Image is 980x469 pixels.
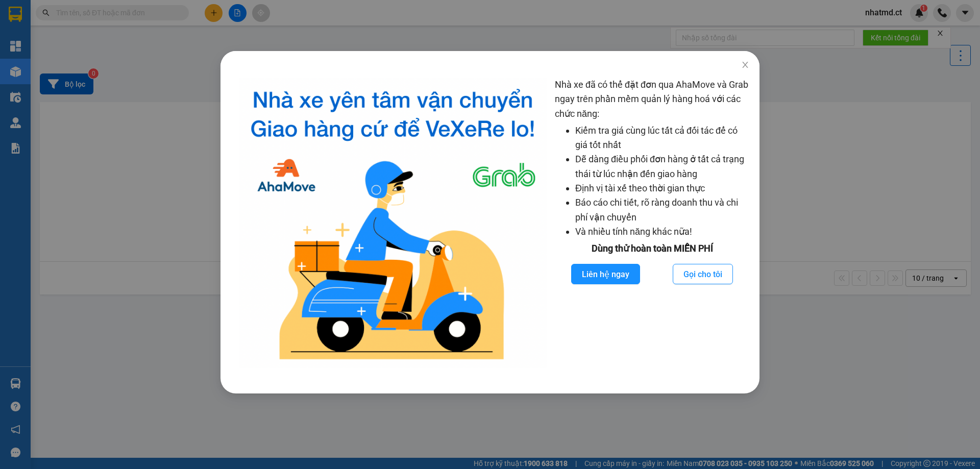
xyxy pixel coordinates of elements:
li: Báo cáo chi tiết, rõ ràng doanh thu và chi phí vận chuyển [575,195,749,225]
span: Liên hệ ngay [582,268,629,281]
img: logo [239,78,547,368]
div: Dùng thử hoàn toàn MIỄN PHÍ [555,241,749,256]
div: Nhà xe đã có thể đặt đơn qua AhaMove và Grab ngay trên phần mềm quản lý hàng hoá với các chức năng: [555,78,749,368]
button: Gọi cho tôi [673,264,733,284]
span: Gọi cho tôi [683,268,722,281]
li: Định vị tài xế theo thời gian thực [575,181,749,195]
li: Và nhiều tính năng khác nữa! [575,225,749,239]
button: Close [731,51,759,80]
span: close [741,61,749,69]
button: Liên hệ ngay [571,264,640,284]
li: Dễ dàng điều phối đơn hàng ở tất cả trạng thái từ lúc nhận đến giao hàng [575,152,749,181]
li: Kiểm tra giá cùng lúc tất cả đối tác để có giá tốt nhất [575,124,749,153]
